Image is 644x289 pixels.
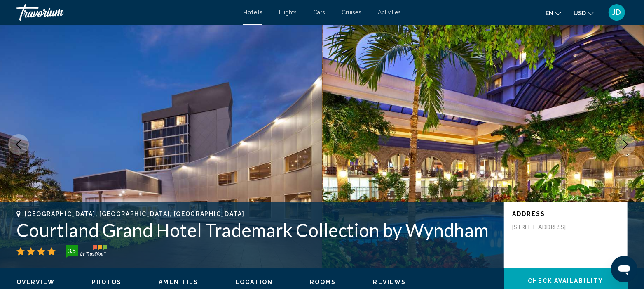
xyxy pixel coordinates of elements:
a: Activities [378,9,401,16]
button: Change language [546,7,561,19]
button: Previous image [8,134,29,155]
span: Check Availability [528,278,604,284]
span: en [546,10,553,17]
p: [STREET_ADDRESS] [512,223,578,231]
button: User Menu [606,4,628,21]
button: Change currency [574,7,594,19]
button: Next image [615,134,636,155]
button: Reviews [373,278,406,286]
p: Address [512,211,619,217]
a: Hotels [243,9,262,16]
span: USD [574,10,586,17]
a: Cruises [342,9,361,16]
a: Flights [279,9,297,16]
span: Rooms [310,279,336,285]
span: Photos [92,279,122,285]
span: Overview [16,279,55,285]
a: Cars [313,9,325,16]
span: Amenities [159,279,198,285]
div: 3.5 [63,246,80,256]
img: trustyou-badge-hor.svg [66,245,107,258]
span: [GEOGRAPHIC_DATA], [GEOGRAPHIC_DATA], [GEOGRAPHIC_DATA] [25,211,244,217]
button: Amenities [159,278,198,286]
button: Photos [92,278,122,286]
span: Location [235,279,273,285]
button: Location [235,278,273,286]
span: Reviews [373,279,406,285]
iframe: Button to launch messaging window [611,256,637,282]
h1: Courtland Grand Hotel Trademark Collection by Wyndham [16,219,496,241]
span: JD [613,8,621,17]
button: Rooms [310,278,336,286]
button: Overview [16,278,55,286]
a: Travorium [16,4,235,21]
